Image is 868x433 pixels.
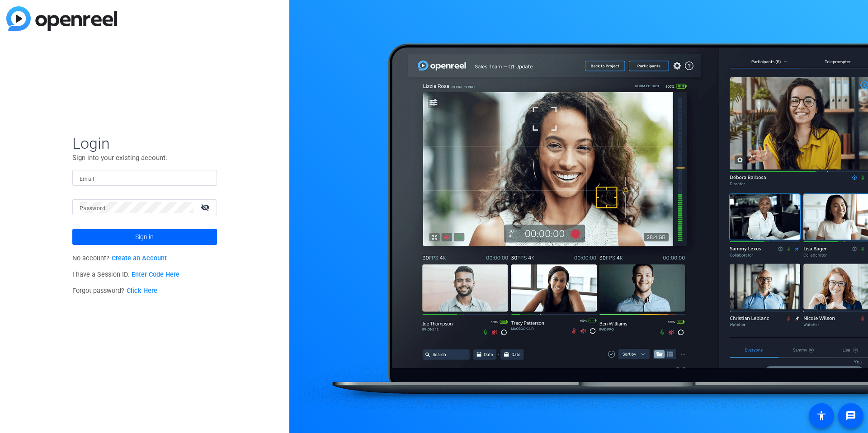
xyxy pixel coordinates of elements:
[135,226,154,248] span: Sign in
[112,254,167,262] a: Create an Account
[72,153,217,163] p: Sign into your existing account.
[72,271,179,278] span: I have a Session ID.
[80,176,94,182] mat-label: Email
[195,201,217,214] mat-icon: visibility_off
[845,410,856,421] mat-icon: message
[816,410,827,421] mat-icon: accessibility
[72,134,217,153] span: Login
[72,254,167,262] span: No account?
[80,173,210,184] input: Enter Email Address
[127,287,157,295] a: Click Here
[6,6,117,31] img: blue-gradient.svg
[72,287,157,295] span: Forgot password?
[132,271,179,278] a: Enter Code Here
[80,205,105,212] mat-label: Password
[72,229,217,245] button: Sign in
